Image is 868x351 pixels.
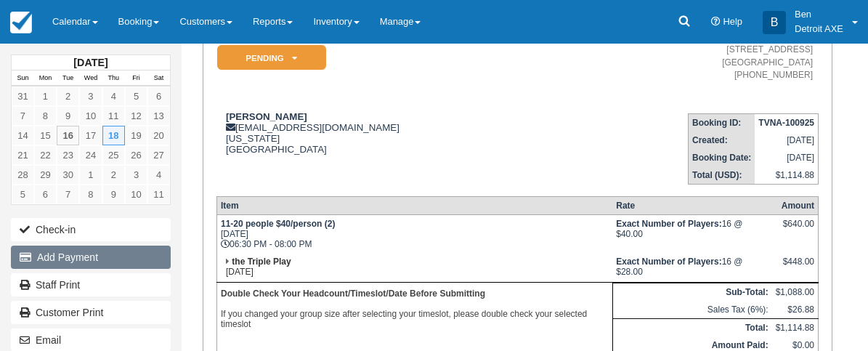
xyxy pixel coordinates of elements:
[11,273,171,296] a: Staff Print
[125,165,147,185] a: 3
[12,185,34,204] a: 5
[102,145,125,165] a: 25
[147,106,170,126] a: 13
[688,149,755,166] th: Booking Date:
[232,257,291,267] strong: the Triple Play
[711,17,721,27] i: Help
[772,283,819,301] td: $1,088.00
[79,70,102,86] th: Wed
[57,86,79,106] a: 2
[221,289,485,299] b: Double Check Your Headcount/Timeslot/Date Before Submitting
[102,106,125,126] a: 11
[612,253,771,283] td: 16 @ $28.00
[57,145,79,165] a: 23
[616,257,721,267] strong: Exact Number of Players
[612,196,771,214] th: Rate
[12,86,34,106] a: 31
[776,257,814,278] div: $448.00
[776,219,814,241] div: $640.00
[102,70,125,86] th: Thu
[102,126,125,145] a: 18
[216,196,612,214] th: Item
[125,70,147,86] th: Fri
[11,301,171,324] a: Customer Print
[34,165,57,185] a: 29
[73,57,108,68] strong: [DATE]
[125,145,147,165] a: 26
[612,301,771,319] td: Sales Tax (6%):
[79,86,102,106] a: 3
[79,126,102,145] a: 17
[102,185,125,204] a: 9
[147,145,170,165] a: 27
[11,218,171,241] button: Check-in
[57,185,79,204] a: 7
[10,12,32,33] img: checkfront-main-nav-mini-logo.png
[616,219,721,229] strong: Exact Number of Players
[217,45,326,70] em: Pending
[79,165,102,185] a: 1
[723,16,742,27] span: Help
[125,126,147,145] a: 19
[102,86,125,106] a: 4
[102,165,125,185] a: 2
[221,219,335,229] strong: 11-20 people $40/person (2)
[665,31,813,81] address: Detroit Axe & The Corner [STREET_ADDRESS] [GEOGRAPHIC_DATA] [PHONE_NUMBER]
[795,7,843,22] p: Ben
[147,185,170,204] a: 11
[34,86,57,106] a: 1
[12,70,34,86] th: Sun
[216,44,321,71] a: Pending
[125,106,147,126] a: 12
[755,166,818,185] td: $1,114.88
[34,106,57,126] a: 8
[34,70,57,86] th: Mon
[612,214,771,253] td: 16 @ $40.00
[34,126,57,145] a: 15
[612,283,771,301] th: Sub-Total:
[57,70,79,86] th: Tue
[79,106,102,126] a: 10
[147,70,170,86] th: Sat
[755,132,818,149] td: [DATE]
[755,149,818,166] td: [DATE]
[147,126,170,145] a: 20
[57,126,79,145] a: 16
[125,185,147,204] a: 10
[57,165,79,185] a: 30
[688,113,755,132] th: Booking ID:
[12,165,34,185] a: 28
[79,185,102,204] a: 8
[758,118,814,128] strong: TVNA-100925
[79,145,102,165] a: 24
[772,196,819,214] th: Amount
[125,86,147,106] a: 5
[11,246,171,269] button: Add Payment
[12,106,34,126] a: 7
[795,22,843,36] p: Detroit AXE
[221,286,609,331] p: If you changed your group size after selecting your timeslot, please double check your selected t...
[216,111,660,155] div: [EMAIL_ADDRESS][DOMAIN_NAME] [US_STATE] [GEOGRAPHIC_DATA]
[12,126,34,145] a: 14
[34,145,57,165] a: 22
[57,106,79,126] a: 9
[34,185,57,204] a: 6
[216,253,612,283] td: [DATE]
[216,214,612,253] td: [DATE] 06:30 PM - 08:00 PM
[147,86,170,106] a: 6
[688,132,755,149] th: Created:
[763,11,786,34] div: B
[226,111,307,122] strong: [PERSON_NAME]
[147,165,170,185] a: 4
[12,145,34,165] a: 21
[772,318,819,336] td: $1,114.88
[772,301,819,319] td: $26.88
[612,318,771,336] th: Total:
[688,166,755,185] th: Total (USD):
